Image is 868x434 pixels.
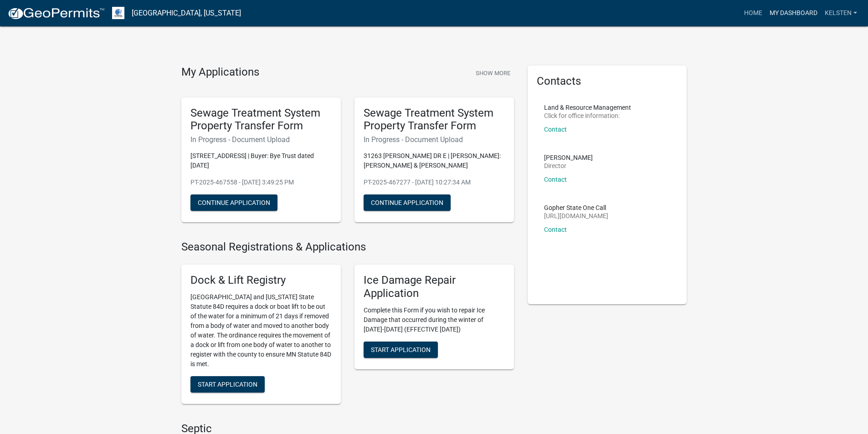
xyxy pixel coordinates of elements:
[190,151,332,170] p: [STREET_ADDRESS] | Buyer: Bye Trust dated [DATE]
[198,380,257,388] span: Start Application
[132,5,241,21] a: [GEOGRAPHIC_DATA], [US_STATE]
[364,107,505,133] h5: Sewage Treatment System Property Transfer Form
[364,135,505,144] h6: In Progress - Document Upload
[371,346,431,353] span: Start Application
[190,292,332,369] p: [GEOGRAPHIC_DATA] and [US_STATE] State Statute 84D requires a dock or boat lift to be out of the ...
[544,204,608,211] p: Gopher State One Call
[190,194,277,211] button: Continue Application
[544,104,631,111] p: Land & Resource Management
[190,274,332,287] h5: Dock & Lift Registry
[190,178,332,187] p: PT-2025-467558 - [DATE] 3:49:25 PM
[190,135,332,144] h6: In Progress - Document Upload
[112,7,124,19] img: Otter Tail County, Minnesota
[544,226,567,233] a: Contact
[364,178,505,187] p: PT-2025-467277 - [DATE] 10:27:34 AM
[472,66,514,81] button: Show More
[190,107,332,133] h5: Sewage Treatment System Property Transfer Form
[821,5,861,22] a: Kelsten
[364,306,505,334] p: Complete this Form if you wish to repair Ice Damage that occurred during the winter of [DATE]-[DA...
[364,194,451,211] button: Continue Application
[766,5,821,22] a: My Dashboard
[181,240,514,254] h4: Seasonal Registrations & Applications
[544,176,567,183] a: Contact
[181,66,259,79] h4: My Applications
[544,126,567,133] a: Contact
[740,5,766,22] a: Home
[364,151,505,170] p: 31263 [PERSON_NAME] DR E | [PERSON_NAME]: [PERSON_NAME] & [PERSON_NAME]
[544,154,593,161] p: [PERSON_NAME]
[544,112,631,119] p: Click for office information:
[537,75,678,88] h5: Contacts
[364,342,438,358] button: Start Application
[190,376,265,393] button: Start Application
[544,213,608,219] p: [URL][DOMAIN_NAME]
[544,163,593,169] p: Director
[364,274,505,300] h5: Ice Damage Repair Application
